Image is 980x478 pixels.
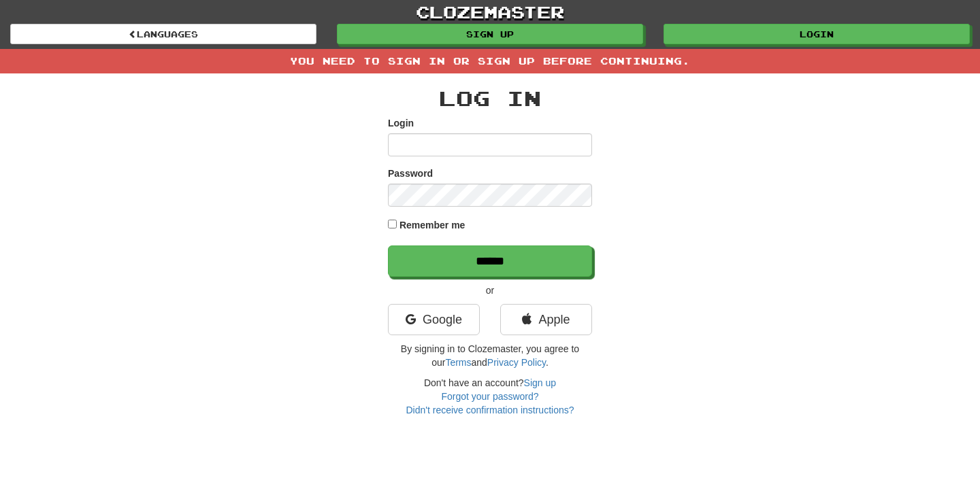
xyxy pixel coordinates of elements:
[664,24,970,44] a: Login
[500,304,592,335] a: Apple
[388,284,592,297] p: or
[399,218,465,232] label: Remember me
[388,304,480,335] a: Google
[487,357,546,368] a: Privacy Policy
[445,357,471,368] a: Terms
[388,167,433,180] label: Password
[337,24,643,44] a: Sign up
[388,87,592,109] h2: Log In
[388,376,592,417] div: Don't have an account?
[524,377,556,388] a: Sign up
[388,116,414,130] label: Login
[441,391,538,402] a: Forgot your password?
[10,24,316,44] a: Languages
[388,342,592,369] p: By signing in to Clozemaster, you agree to our and .
[406,405,574,415] a: Didn't receive confirmation instructions?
